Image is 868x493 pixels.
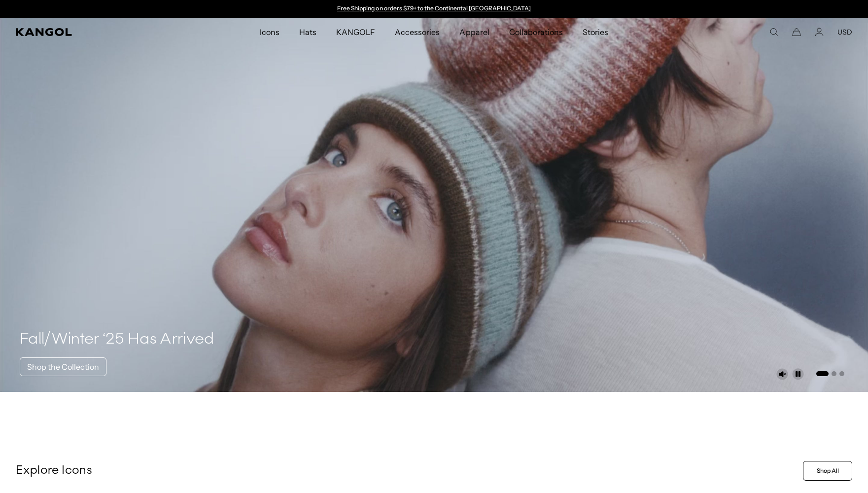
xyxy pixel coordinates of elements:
a: Accessories [385,18,450,46]
span: Hats [299,18,316,46]
a: KANGOLF [326,18,385,46]
a: Hats [289,18,326,46]
button: Cart [792,28,801,36]
a: Account [815,28,824,36]
a: Apparel [450,18,499,46]
button: Go to slide 3 [839,371,844,376]
span: Accessories [395,18,440,46]
h4: Fall/Winter ‘25 Has Arrived [20,330,214,350]
a: Icons [250,18,289,46]
span: Icons [260,18,279,46]
slideshow-component: Announcement bar [333,5,536,13]
span: Stories [583,18,608,46]
button: USD [837,28,852,36]
button: Pause [792,368,804,380]
ul: Select a slide to show [815,369,844,377]
a: Shop the Collection [20,357,106,376]
div: Announcement [333,5,536,13]
a: Stories [573,18,618,46]
a: Kangol [16,28,172,36]
span: Apparel [459,18,489,46]
span: KANGOLF [336,18,375,46]
a: Shop All [803,461,852,481]
span: Collaborations [509,18,563,46]
button: Go to slide 1 [816,371,829,376]
summary: Search here [769,28,778,36]
a: Free Shipping on orders $79+ to the Continental [GEOGRAPHIC_DATA] [337,4,531,12]
a: Collaborations [499,18,573,46]
div: 1 of 2 [333,5,536,13]
p: Explore Icons [16,463,799,478]
button: Unmute [776,368,788,380]
button: Go to slide 2 [832,371,836,376]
